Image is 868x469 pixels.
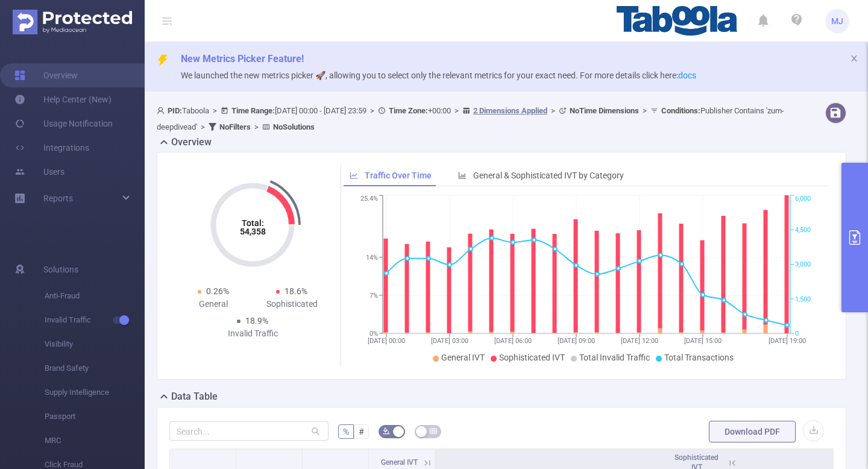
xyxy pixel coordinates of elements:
[370,330,378,338] tspan: 0%
[451,106,462,115] span: >
[273,122,315,131] b: No Solutions
[45,404,145,429] span: Passport
[547,106,559,115] span: >
[45,380,145,404] span: Supply Intelligence
[45,429,145,453] span: MRC
[171,135,212,150] h2: Overview
[253,298,331,310] div: Sophisticated
[157,54,169,66] i: icon: thunderbolt
[45,356,145,380] span: Brand Safety
[359,427,364,436] span: #
[664,353,734,362] span: Total Transactions
[181,71,696,80] span: We launched the new metrics picker 🚀, allowing you to select only the relevant metrics for your e...
[45,284,145,308] span: Anti-Fraud
[14,63,78,87] a: Overview
[366,106,378,115] span: >
[45,308,145,332] span: Invalid Traffic
[14,136,89,160] a: Integrations
[169,421,329,441] input: Search...
[245,316,268,326] span: 18.9%
[795,195,811,203] tspan: 6,000
[14,112,113,136] a: Usage Notification
[219,122,251,131] b: No Filters
[240,227,266,236] tspan: 54,358
[381,458,418,467] span: General IVT
[43,257,78,282] span: Solutions
[430,427,437,435] i: icon: table
[473,106,547,115] u: 2 Dimensions Applied
[242,218,264,228] tspan: Total:
[850,54,858,63] i: icon: close
[795,295,811,303] tspan: 1,500
[389,106,428,115] b: Time Zone:
[360,195,378,203] tspan: 25.4%
[43,194,73,203] span: Reports
[43,186,73,210] a: Reports
[368,337,405,345] tspan: [DATE] 00:00
[174,298,253,310] div: General
[795,226,811,234] tspan: 4,500
[14,87,112,112] a: Help Center (New)
[213,327,292,340] div: Invalid Traffic
[251,122,262,131] span: >
[366,254,378,262] tspan: 14%
[157,106,784,131] span: Taboola [DATE] 00:00 - [DATE] 23:59 +00:00
[231,106,275,115] b: Time Range:
[197,122,209,131] span: >
[570,106,639,115] b: No Time Dimensions
[365,171,432,180] span: Traffic Over Time
[831,9,843,33] span: MJ
[168,106,182,115] b: PID:
[285,286,307,296] span: 18.6%
[709,421,796,442] button: Download PDF
[621,337,658,345] tspan: [DATE] 12:00
[171,389,218,404] h2: Data Table
[661,106,700,115] b: Conditions :
[678,71,696,80] a: docs
[473,171,624,180] span: General & Sophisticated IVT by Category
[639,106,650,115] span: >
[431,337,468,345] tspan: [DATE] 03:00
[441,353,485,362] span: General IVT
[383,427,390,435] i: icon: bg-colors
[209,106,221,115] span: >
[499,353,565,362] span: Sophisticated IVT
[458,171,467,180] i: icon: bar-chart
[850,52,858,65] button: icon: close
[350,171,358,180] i: icon: line-chart
[206,286,229,296] span: 0.26%
[795,330,799,338] tspan: 0
[579,353,650,362] span: Total Invalid Traffic
[494,337,532,345] tspan: [DATE] 06:00
[14,160,64,184] a: Users
[181,53,304,65] span: New Metrics Picker Feature!
[157,107,168,115] i: icon: user
[769,337,806,345] tspan: [DATE] 19:00
[45,332,145,356] span: Visibility
[370,292,378,300] tspan: 7%
[343,427,349,436] span: %
[13,10,132,34] img: Protected Media
[684,337,722,345] tspan: [DATE] 15:00
[558,337,595,345] tspan: [DATE] 09:00
[795,261,811,269] tspan: 3,000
